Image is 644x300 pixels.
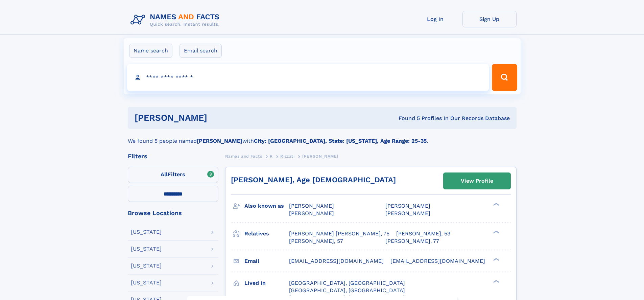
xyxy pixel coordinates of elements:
[396,230,450,237] a: [PERSON_NAME], 53
[289,237,343,245] a: [PERSON_NAME], 57
[289,258,384,264] span: [EMAIL_ADDRESS][DOMAIN_NAME]
[280,154,294,159] span: Rizzati
[303,115,510,122] div: Found 5 Profiles In Our Records Database
[244,255,289,267] h3: Email
[385,203,430,209] span: [PERSON_NAME]
[131,263,162,269] div: [US_STATE]
[492,64,517,91] button: Search Button
[128,153,218,159] div: Filters
[128,167,218,183] label: Filters
[385,210,430,216] span: [PERSON_NAME]
[289,280,405,286] span: [GEOGRAPHIC_DATA], [GEOGRAPHIC_DATA]
[289,203,334,209] span: [PERSON_NAME]
[254,138,427,144] b: City: [GEOGRAPHIC_DATA], State: [US_STATE], Age Range: 25-35
[244,277,289,289] h3: Lived in
[461,173,493,189] div: View Profile
[289,210,334,216] span: [PERSON_NAME]
[231,176,396,184] a: [PERSON_NAME], Age [DEMOGRAPHIC_DATA]
[127,64,489,91] input: search input
[302,154,338,159] span: [PERSON_NAME]
[289,230,389,237] a: [PERSON_NAME] [PERSON_NAME], 75
[244,200,289,212] h3: Also known as
[180,44,222,58] label: Email search
[128,129,517,145] div: We found 5 people named with .
[462,11,517,27] a: Sign Up
[289,287,405,294] span: [GEOGRAPHIC_DATA], [GEOGRAPHIC_DATA]
[161,171,168,178] span: All
[128,11,225,29] img: Logo Names and Facts
[135,114,303,122] h1: [PERSON_NAME]
[131,280,162,285] div: [US_STATE]
[492,202,500,207] div: ❯
[492,230,500,234] div: ❯
[492,257,500,261] div: ❯
[270,154,273,159] span: R
[129,44,172,58] label: Name search
[197,138,242,144] b: [PERSON_NAME]
[408,11,462,27] a: Log In
[131,246,162,252] div: [US_STATE]
[244,228,289,239] h3: Relatives
[385,237,439,245] a: [PERSON_NAME], 77
[131,229,162,235] div: [US_STATE]
[280,152,294,160] a: Rizzati
[225,152,262,160] a: Names and Facts
[492,279,500,283] div: ❯
[128,210,218,216] div: Browse Locations
[444,173,510,189] a: View Profile
[270,152,273,160] a: R
[390,258,485,264] span: [EMAIL_ADDRESS][DOMAIN_NAME]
